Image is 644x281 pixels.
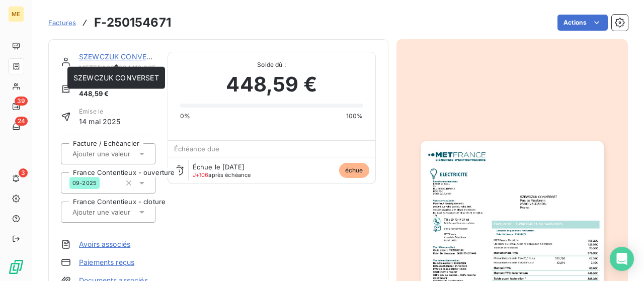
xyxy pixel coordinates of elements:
[19,168,28,177] span: 3
[71,149,173,158] input: Ajouter une valeur
[180,112,190,121] span: 0%
[8,6,24,22] div: ME
[79,257,134,267] a: Paiements reçus
[174,145,220,153] span: Échéance due
[226,69,316,100] span: 448,59 €
[193,172,251,178] span: après échéance
[193,163,245,171] span: Échue le [DATE]
[79,89,120,99] span: 448,59 €
[72,180,97,186] span: 09-2025
[79,239,130,249] a: Avoirs associés
[79,52,165,61] a: SZEWCZUK CONVERSET
[71,208,173,217] input: Ajouter une valeur
[193,171,209,178] span: J+106
[339,163,369,178] span: échue
[79,107,121,116] span: Émise le
[79,116,121,127] span: 14 mai 2025
[180,60,363,69] span: Solde dû :
[610,247,634,271] div: Open Intercom Messenger
[15,117,28,126] span: 24
[346,112,363,121] span: 100%
[557,15,608,31] button: Actions
[15,97,28,106] span: 39
[73,73,159,82] span: SZEWCZUK CONVERSET
[48,18,76,28] a: Factures
[48,19,76,27] span: Factures
[94,14,171,32] h3: F-250154671
[79,64,155,72] span: METFRA000004410_06591751071446-CA1
[8,259,24,275] img: Logo LeanPay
